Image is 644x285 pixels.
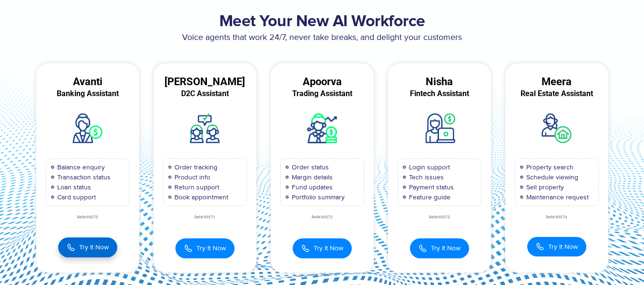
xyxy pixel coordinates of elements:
[29,12,615,31] h2: Meet Your New AI Workforce
[407,182,454,192] span: Payment status
[524,162,573,172] span: Property search
[55,182,91,192] span: Loan status
[55,192,96,202] span: Card support
[271,216,374,219] div: Ref#:90072
[153,216,256,219] div: Ref#:90071
[293,238,352,258] button: Try It Now
[527,237,586,256] button: Try It Now
[67,242,75,253] img: Call Icon
[410,238,469,258] button: Try It Now
[388,78,491,86] div: Nisha
[58,237,117,257] button: Try It Now
[175,238,235,258] button: Try It Now
[314,243,343,253] span: Try It Now
[301,243,310,254] img: Call Icon
[524,192,589,202] span: Maintenance request
[524,172,578,182] span: Schedule viewing
[431,243,460,253] span: Try It Now
[388,216,491,219] div: Ref#:90073
[536,242,544,251] img: Call Icon
[172,182,219,192] span: Return support
[29,31,615,44] p: Voice agents that work 24/7, never take breaks, and delight your customers
[505,89,608,98] div: Real Estate Assistant
[407,172,444,182] span: Tech issues
[172,172,210,182] span: Product info
[172,162,217,172] span: Order tracking
[36,78,139,86] div: Avanti
[505,216,608,219] div: Ref#:90074
[289,182,333,192] span: Fund updates
[184,243,193,254] img: Call Icon
[79,242,109,252] span: Try It Now
[36,216,139,219] div: Ref#:90070
[55,172,111,182] span: Transaction status
[548,242,578,252] span: Try It Now
[289,162,329,172] span: Order status
[407,192,450,202] span: Feature guide
[271,89,374,98] div: Trading Assistant
[419,243,427,254] img: Call Icon
[271,78,374,86] div: Apoorva
[289,192,345,202] span: Portfolio summary
[36,89,139,98] div: Banking Assistant
[388,89,491,98] div: Fintech Assistant
[505,78,608,86] div: Meera
[172,192,228,202] span: Book appointment
[289,172,333,182] span: Margin details
[153,89,256,98] div: D2C Assistant
[524,182,564,192] span: Sell property
[153,78,256,86] div: [PERSON_NAME]
[407,162,450,172] span: Login support
[55,162,105,172] span: Balance enquiry
[196,243,226,253] span: Try It Now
